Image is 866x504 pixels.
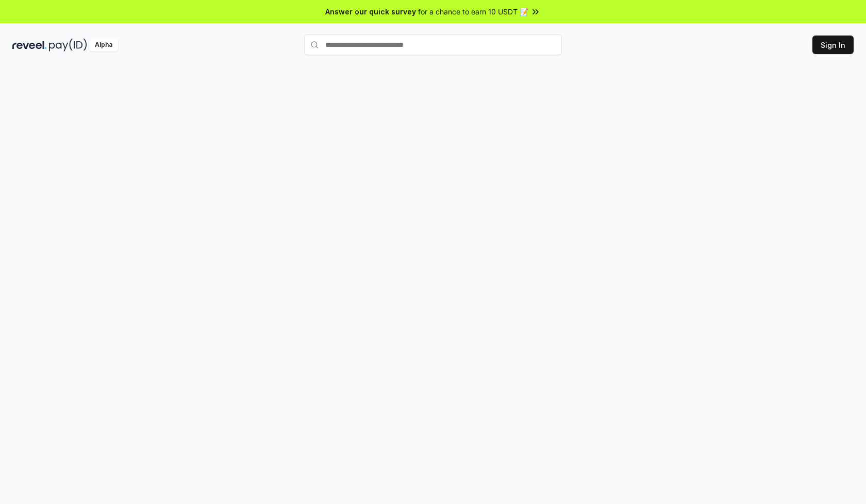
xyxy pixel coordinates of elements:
[89,39,118,51] div: Alpha
[418,6,528,17] span: for a chance to earn 10 USDT 📝
[49,39,87,51] img: pay_id
[12,39,47,51] img: reveel_dark
[325,6,416,17] span: Answer our quick survey
[812,36,854,54] button: Sign In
